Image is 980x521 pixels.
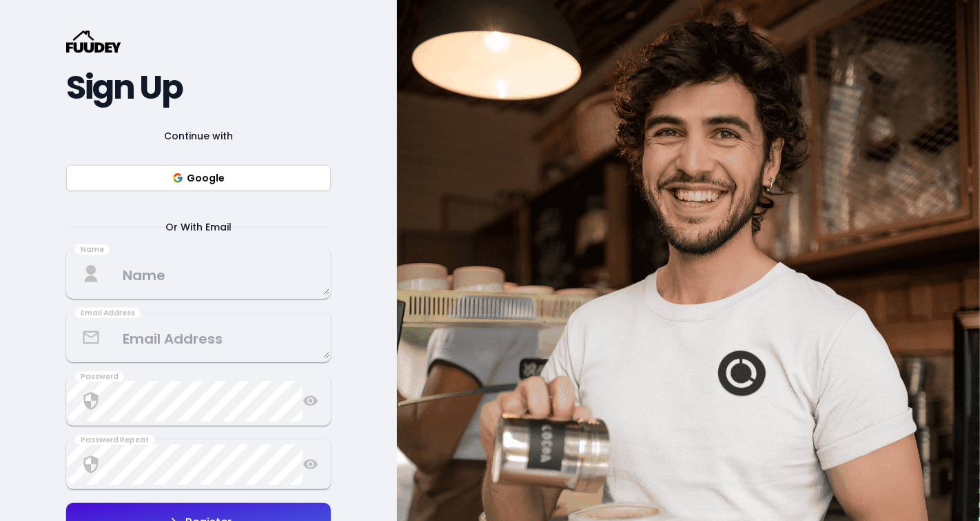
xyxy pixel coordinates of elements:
[75,371,124,382] div: Password
[75,244,110,255] div: Name
[66,30,121,53] svg: {/* Added fill="currentColor" here */} {/* This rectangle defines the background. Its explicit fi...
[147,128,249,144] span: Continue with
[66,75,331,100] h2: Sign Up
[149,219,248,235] span: Or With Email
[66,165,331,191] button: Google
[75,435,154,446] div: Password Repeat
[75,308,141,319] div: Email Address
